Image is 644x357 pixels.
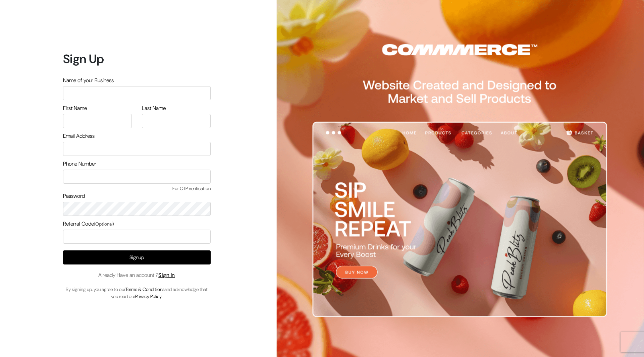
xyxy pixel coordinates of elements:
label: Last Name [142,104,166,112]
h1: Sign Up [63,52,211,66]
label: Referral Code [63,220,114,228]
p: By signing up, you agree to our and acknowledge that you read our . [63,286,211,300]
label: First Name [63,104,87,112]
span: (Optional) [94,221,114,227]
a: Terms & Conditions [125,286,164,292]
label: Password [63,192,85,200]
label: Email Address [63,132,95,140]
a: Sign In [158,272,175,279]
button: Signup [63,250,211,264]
a: Privacy Policy [135,293,162,299]
label: Name of your Business [63,76,114,84]
span: For OTP verification [63,185,211,192]
label: Phone Number [63,160,96,168]
span: Already Have an account ? [98,271,175,279]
